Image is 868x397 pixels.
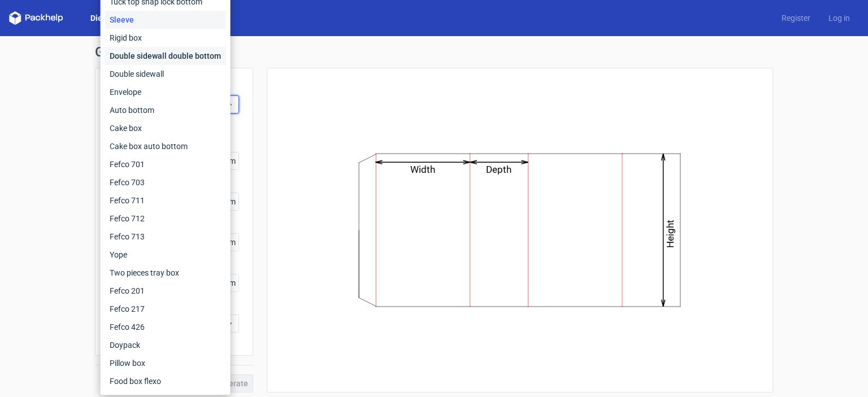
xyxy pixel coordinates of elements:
div: Rigid box [105,29,226,47]
div: Two pieces tray box [105,264,226,282]
div: Fefco 217 [105,300,226,318]
div: Auto bottom [105,101,226,119]
div: Sleeve [105,11,226,29]
div: Fefco 701 [105,155,226,173]
div: Fefco 426 [105,318,226,336]
div: Envelope [105,83,226,101]
div: Pillow box [105,354,226,372]
h1: Generate new dieline [95,45,773,59]
div: Fefco 712 [105,210,226,228]
a: Log in [819,12,859,24]
div: Fefco 201 [105,282,226,300]
text: Width [411,164,436,175]
a: Register [772,12,819,24]
div: Cake box [105,119,226,137]
div: Cake box auto bottom [105,137,226,155]
text: Depth [487,164,512,175]
div: Fefco 711 [105,191,226,210]
div: Fefco 713 [105,228,226,246]
div: Doypack [105,336,226,354]
div: Food box flexo [105,372,226,390]
div: Double sidewall double bottom [105,47,226,65]
div: Double sidewall [105,65,226,83]
div: Yope [105,246,226,264]
text: Height [665,220,676,248]
a: Dielines [81,12,129,24]
div: Fefco 703 [105,173,226,191]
